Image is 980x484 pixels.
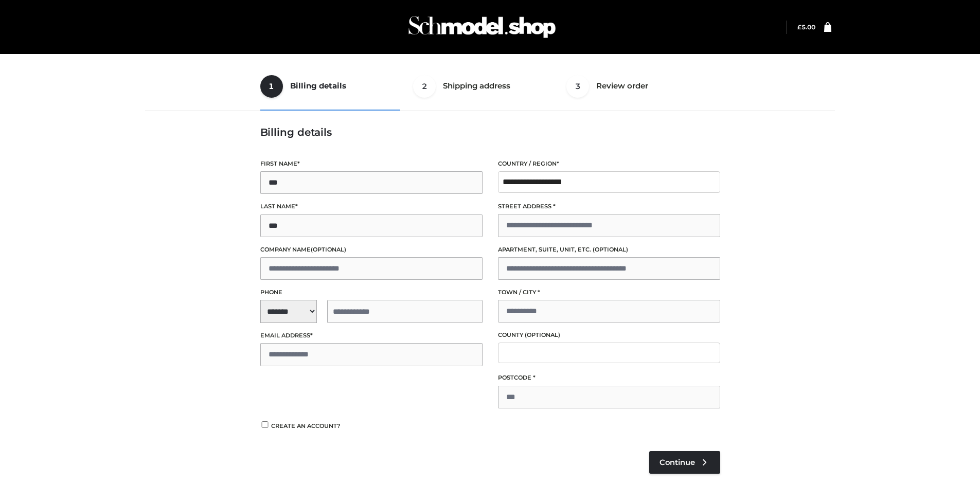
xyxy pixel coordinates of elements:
[525,331,560,338] span: (optional)
[260,288,483,297] label: Phone
[260,126,720,138] h3: Billing details
[498,159,720,169] label: Country / Region
[260,202,483,211] label: Last name
[797,23,815,31] bdi: 5.00
[260,421,270,428] input: Create an account?
[260,159,483,169] label: First name
[498,288,720,297] label: Town / City
[649,451,720,474] a: Continue
[260,245,483,255] label: Company name
[498,245,720,255] label: Apartment, suite, unit, etc.
[260,331,483,340] label: Email address
[405,7,559,47] img: Schmodel Admin 964
[271,422,341,429] span: Create an account?
[593,246,628,253] span: (optional)
[797,23,815,31] a: £5.00
[311,246,346,253] span: (optional)
[660,458,695,467] span: Continue
[498,373,720,383] label: Postcode
[498,202,720,211] label: Street address
[797,23,801,31] span: £
[498,330,720,340] label: County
